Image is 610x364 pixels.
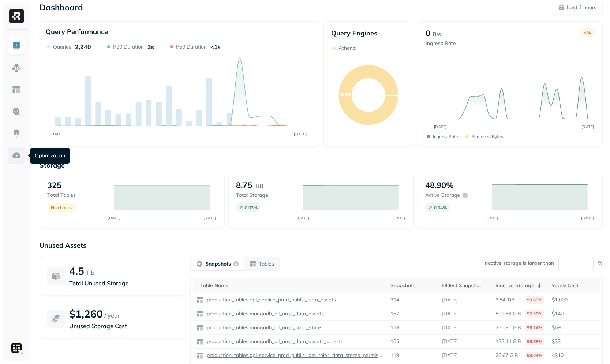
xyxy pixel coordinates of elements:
[204,352,383,359] a: production_tables.api_service_prod_public_iam_roles_data_stores_permissions
[197,310,204,318] img: table
[552,338,596,345] p: $33
[176,44,207,50] p: P50 Duration
[205,296,336,303] p: production_tables.api_service_prod_public_data_assets
[425,192,460,199] p: Active storage
[442,296,458,303] p: [DATE]
[390,324,399,331] p: 118
[581,124,594,129] tspan: [DATE]
[525,324,544,331] p: 96.14%
[331,29,406,37] p: Query Engines
[525,338,544,345] p: 96.68%
[113,44,144,50] p: P90 Duration
[197,338,204,345] img: table
[392,215,405,220] tspan: [DATE]
[525,352,544,359] p: 98.04%
[434,124,447,129] tspan: [DATE]
[12,63,21,72] img: Assets
[205,324,321,331] p: production_tables.mongodb_all_orgs_scan_state
[259,260,274,267] p: Tables
[294,132,307,136] tspan: [DATE]
[567,4,596,11] p: Last 2 hours
[12,107,21,116] img: Query Explorer
[205,338,343,345] p: production_tables.mongodb_all_orgs_data_assets_objects
[433,30,441,38] p: B/s
[46,27,108,36] p: Query Performance
[205,310,324,317] p: production_tables.mongodb_all_orgs_data_assets
[69,264,84,277] p: 4.5
[52,132,64,136] tspan: [DATE]
[442,324,458,331] p: [DATE]
[552,282,596,289] div: Yearly Cost
[495,296,515,303] p: 3.54 TiB
[210,43,221,50] p: <1s
[495,310,521,317] p: 509.68 GiB
[204,310,324,317] a: production_tables.mongodb_all_orgs_data_assets
[598,260,603,267] p: %
[12,41,21,50] img: Dashboard
[47,192,107,199] p: Total tables
[47,180,61,190] p: 325
[390,310,399,317] p: 187
[552,310,596,317] p: $140
[69,279,178,288] p: Total Unused Storage
[390,338,399,345] p: 105
[339,92,351,97] text: 100%
[204,338,343,345] a: production_tables.mongodb_all_orgs_data_assets_objects
[40,2,83,12] p: Dashboard
[147,43,154,50] p: 3s
[236,192,296,199] p: Total storage
[197,324,204,331] img: table
[495,324,521,331] p: 250.81 GiB
[203,215,216,220] tspan: [DATE]
[12,151,21,160] img: Optimization
[204,296,336,303] a: production_tables.api_service_prod_public_data_assets
[486,215,498,220] tspan: [DATE]
[197,352,204,359] img: table
[108,215,120,220] tspan: [DATE]
[525,296,544,304] p: 99.60%
[12,129,21,138] img: Insights
[426,28,430,38] p: 0
[434,205,447,210] p: 0.04 %
[495,282,534,289] p: Inactive Storage
[205,352,383,359] p: production_tables.api_service_prod_public_iam_roles_data_stores_permissions
[552,1,603,14] button: Last 2 hours
[11,343,22,353] img: Sentra
[390,282,435,289] div: Snapshots
[425,180,454,190] p: 48.90%
[338,45,356,52] p: Athena
[552,352,596,359] p: <$10
[197,296,204,304] img: table
[483,260,554,267] p: Inactive storage is larger than
[69,307,103,320] p: $1,260
[75,43,91,50] p: 2,940
[442,338,458,345] p: [DATE]
[40,161,603,169] p: Storage
[442,352,458,359] p: [DATE]
[583,30,591,35] p: N/A
[86,268,95,277] p: TiB
[552,296,596,303] p: $1,000
[433,134,458,139] p: Ingress Rate
[390,296,399,303] p: 314
[296,215,309,220] tspan: [DATE]
[442,282,489,289] div: Oldest Snapshot
[495,338,521,345] p: 122.44 GiB
[552,324,596,331] p: $69
[245,205,258,210] p: 0.03 %
[254,181,263,190] p: TiB
[390,352,399,359] p: 119
[104,311,120,320] p: / year
[30,148,70,164] div: Optimization
[581,215,594,220] tspan: [DATE]
[204,324,321,331] a: production_tables.mongodb_all_orgs_scan_state
[471,134,503,139] p: Removed bytes
[12,85,21,94] img: Asset Explorer
[200,282,383,289] div: Table Name
[69,322,178,330] p: Unused Storage Cost
[426,40,456,47] p: Ingress Rate
[236,180,252,190] p: 8.75
[40,241,603,249] p: Unused Assets
[53,44,71,50] p: Queries
[51,205,73,210] p: No change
